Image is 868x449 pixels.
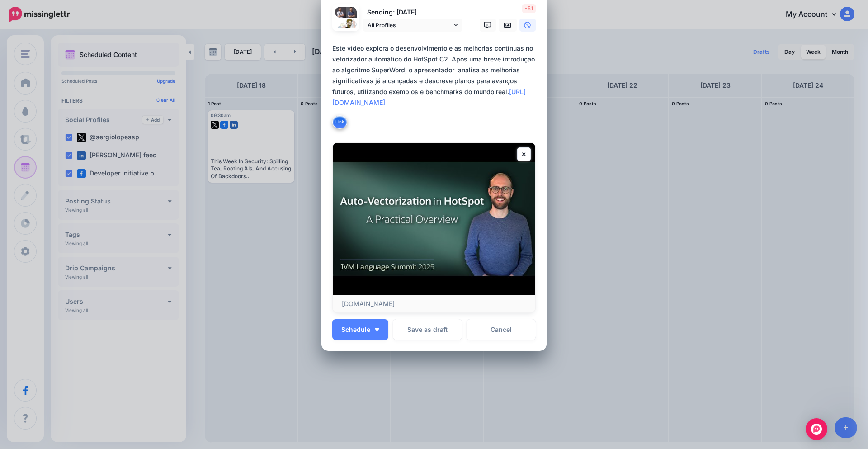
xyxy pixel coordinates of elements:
img: 1745356928895-67863.png [335,7,346,18]
img: QppGEvPG-82148.jpg [335,18,357,39]
p: Sending: [DATE] [363,7,462,18]
img: 404938064_7577128425634114_8114752557348925942_n-bsa142071.jpg [346,7,357,18]
p: [DOMAIN_NAME] [342,300,526,308]
div: Este vídeo explora o desenvolvimento e as melhorias contínuas no vetorizador automático do HotSpo... [332,43,540,108]
button: Link [332,115,347,129]
span: Schedule [341,326,370,333]
span: All Profiles [368,20,452,30]
img: arrow-down-white.png [375,328,379,331]
a: All Profiles [363,19,462,32]
div: Open Intercom Messenger [806,418,827,440]
a: Cancel [467,319,536,340]
button: Save as draft [393,319,462,340]
button: Schedule [332,319,388,340]
span: -51 [522,4,536,13]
